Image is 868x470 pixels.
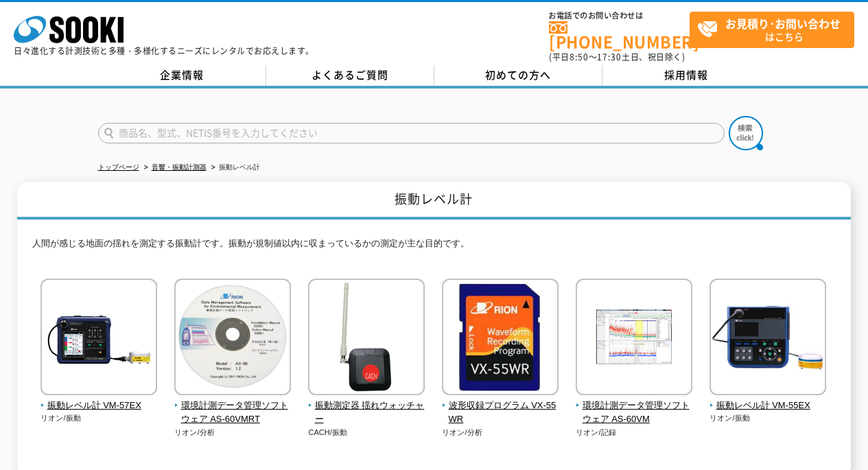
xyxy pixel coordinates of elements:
[576,427,693,438] p: リオン/記録
[308,386,425,427] a: 振動測定器 揺れウォッチャー
[308,399,425,427] span: 振動測定器 揺れウォッチャー
[602,65,771,86] a: 採用情報
[434,65,602,86] a: 初めての方へ
[576,279,692,399] img: 環境計測データ管理ソフトウェア AS-60VM
[690,12,854,48] a: お見積り･お問い合わせはこちら
[209,161,260,175] li: 振動レベル計
[32,237,835,258] p: 人間が感じる地面の揺れを測定する振動計です。振動が規制値以内に収まっているかの測定が主な目的です。
[597,51,622,63] span: 17:30
[152,163,207,171] a: 音響・振動計測器
[485,67,551,82] span: 初めての方へ
[549,21,690,49] a: [PHONE_NUMBER]
[576,386,693,427] a: 環境計測データ管理ソフトウェア AS-60VM
[98,163,139,171] a: トップページ
[40,386,158,413] a: 振動レベル計 VM-57EX
[442,386,559,427] a: 波形収録プログラム VX-55WR
[697,12,854,47] span: はこちら
[442,279,559,399] img: 波形収録プログラム VX-55WR
[174,427,292,438] p: リオン/分析
[442,399,559,427] span: 波形収録プログラム VX-55WR
[549,12,690,20] span: お電話でのお問い合わせは
[549,51,685,63] span: (平日 ～ 土日、祝日除く)
[98,123,725,143] input: 商品名、型式、NETIS番号を入力してください
[442,427,559,438] p: リオン/分析
[40,399,158,413] span: 振動レベル計 VM-57EX
[174,386,292,427] a: 環境計測データ管理ソフトウェア AS-60VMRT
[725,15,841,32] strong: お見積り･お問い合わせ
[266,65,434,86] a: よくあるご質問
[709,279,826,399] img: 振動レベル計 VM-55EX
[308,427,425,438] p: CACH/振動
[14,47,314,55] p: 日々進化する計測技術と多種・多様化するニーズにレンタルでお応えします。
[174,399,292,427] span: 環境計測データ管理ソフトウェア AS-60VMRT
[308,279,425,399] img: 振動測定器 揺れウォッチャー
[729,116,763,150] img: btn_search.png
[709,412,827,424] p: リオン/振動
[709,386,827,413] a: 振動レベル計 VM-55EX
[576,399,693,427] span: 環境計測データ管理ソフトウェア AS-60VM
[40,279,157,399] img: 振動レベル計 VM-57EX
[17,182,850,220] h1: 振動レベル計
[174,279,291,399] img: 環境計測データ管理ソフトウェア AS-60VMRT
[709,399,827,413] span: 振動レベル計 VM-55EX
[98,65,266,86] a: 企業情報
[570,51,589,63] span: 8:50
[40,412,158,424] p: リオン/振動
